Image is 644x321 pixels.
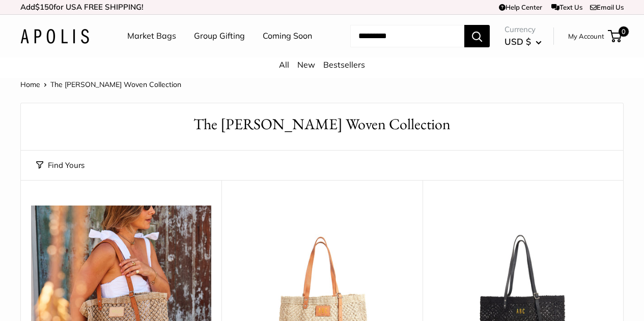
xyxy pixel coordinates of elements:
[350,25,464,47] input: Search...
[279,60,289,70] a: All
[609,30,622,42] a: 0
[20,78,181,91] nav: Breadcrumb
[127,28,176,44] a: Market Bags
[590,3,624,11] a: Email Us
[464,25,490,47] button: Search
[505,36,531,47] span: USD $
[20,80,40,89] a: Home
[263,28,312,44] a: Coming Soon
[20,29,89,44] img: Apolis
[568,30,604,42] a: My Account
[36,158,85,172] button: Find Yours
[36,113,608,135] h1: The [PERSON_NAME] Woven Collection
[499,3,542,11] a: Help Center
[505,34,542,50] button: USD $
[50,80,181,89] span: The [PERSON_NAME] Woven Collection
[505,22,542,37] span: Currency
[35,2,53,12] span: $150
[551,3,582,11] a: Text Us
[323,60,365,70] a: Bestsellers
[297,60,315,70] a: New
[194,28,245,44] a: Group Gifting
[619,26,629,37] span: 0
